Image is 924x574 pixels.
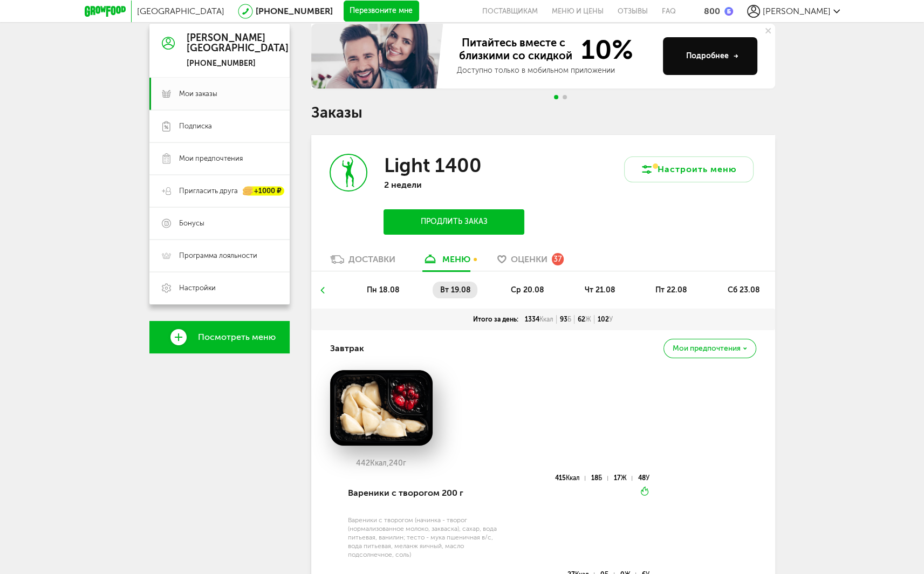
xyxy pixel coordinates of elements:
span: Ж [621,474,627,482]
img: bonus_b.cdccf46.png [724,7,733,16]
div: Доставки [348,254,395,264]
span: Мои заказы [179,89,217,99]
span: Б [567,316,571,323]
span: Бонусы [179,218,204,228]
h3: Light 1400 [384,154,481,177]
span: Мои предпочтения [673,345,741,352]
span: Мои предпочтения [179,154,243,163]
button: Подробнее [663,37,757,75]
div: 415 [555,476,585,481]
div: 102 [594,315,616,324]
button: Продлить заказ [384,209,524,235]
a: Оценки 37 [492,254,569,271]
span: 10% [574,36,633,63]
span: Настройки [179,283,216,293]
a: меню [417,254,476,271]
a: Посмотреть меню [149,321,290,353]
span: Подписка [179,121,212,131]
div: 37 [552,253,564,265]
a: Мои заказы [149,78,290,110]
div: 93 [557,315,574,324]
div: [PHONE_NUMBER] [187,59,289,69]
a: Пригласить друга +1000 ₽ [149,175,290,207]
div: Итого за день: [470,315,522,324]
p: 2 недели [384,180,524,190]
h1: Заказы [311,106,775,120]
span: Программа лояльности [179,251,257,261]
span: ср 20.08 [511,285,544,295]
div: 442 240 [330,459,433,468]
span: сб 23.08 [727,285,759,295]
span: У [609,316,613,323]
div: меню [442,254,470,264]
span: г [403,459,406,468]
span: Питайтесь вместе с близкими со скидкой [457,36,574,63]
a: Бонусы [149,207,290,240]
button: Настроить меню [624,156,754,182]
a: [PHONE_NUMBER] [256,6,333,16]
img: family-banner.579af9d.jpg [311,24,446,88]
span: Ккал, [370,459,389,468]
h4: Завтрак [330,338,364,359]
div: 1334 [522,315,557,324]
span: чт 21.08 [584,285,615,295]
span: Б [598,474,602,482]
div: 48 [638,476,649,481]
span: Посмотреть меню [198,332,276,342]
span: [PERSON_NAME] [763,6,831,16]
span: Оценки [511,254,547,264]
span: пт 22.08 [655,285,687,295]
div: Подробнее [686,51,738,61]
span: Go to slide 1 [554,95,558,99]
a: Доставки [325,254,401,271]
div: Доступно только в мобильном приложении [457,65,654,76]
span: вт 19.08 [440,285,470,295]
span: Пригласить друга [179,186,238,196]
div: 17 [614,476,632,481]
span: [GEOGRAPHIC_DATA] [137,6,224,16]
span: Ккал [566,474,580,482]
span: У [646,474,649,482]
img: big_nORWZQnWLfGE2rXS.png [330,370,433,446]
div: +1000 ₽ [243,187,284,196]
a: Мои предпочтения [149,142,290,175]
a: Программа лояльности [149,240,290,272]
a: Подписка [149,110,290,142]
div: Вареники с творогом (начинка - творог (нормализованное молоко, закваска), сахар, вода питьевая, в... [348,516,497,559]
span: Ккал [539,316,553,323]
span: Go to slide 2 [563,95,567,99]
span: Ж [585,316,591,323]
div: [PERSON_NAME] [GEOGRAPHIC_DATA] [187,33,289,54]
span: пн 18.08 [367,285,400,295]
div: 62 [574,315,594,324]
button: Перезвоните мне [344,1,419,22]
div: 18 [591,476,607,481]
div: 800 [704,6,720,16]
div: Вареники с творогом 200 г [348,475,497,511]
a: Настройки [149,272,290,304]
